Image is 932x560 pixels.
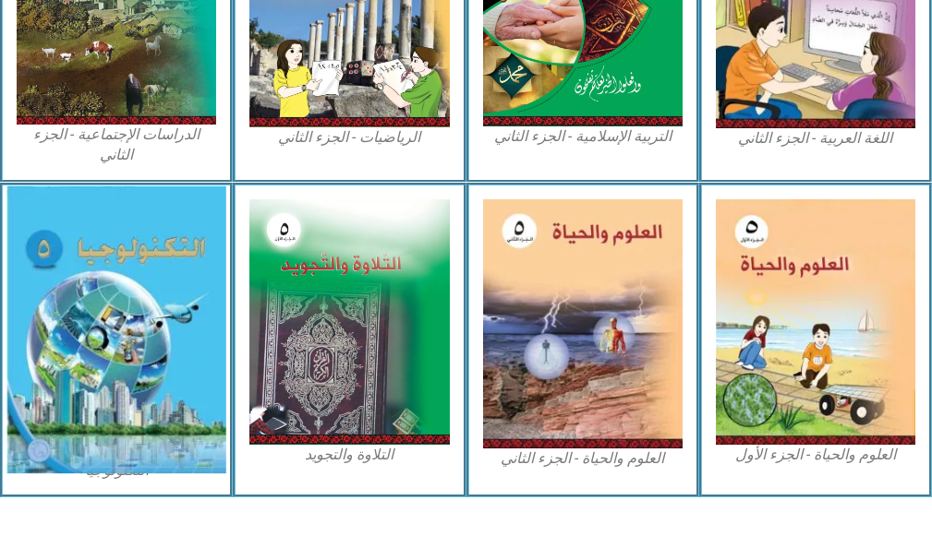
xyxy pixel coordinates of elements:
figcaption: العلوم والحياة - الجزء الثاني [483,448,683,469]
figcaption: الدراسات الإجتماعية - الجزء الثاني [17,125,216,166]
figcaption: العلوم والحياة - الجزء الأول [716,445,915,465]
figcaption: الرياضيات - الجزء الثاني [249,127,449,148]
figcaption: التلاوة والتجويد [249,445,449,465]
figcaption: اللغة العربية - الجزء الثاني [716,128,915,149]
figcaption: التربية الإسلامية - الجزء الثاني [483,126,683,147]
